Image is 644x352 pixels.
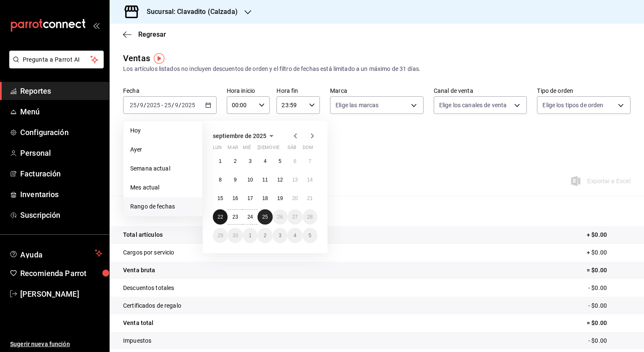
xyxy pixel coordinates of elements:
[213,145,222,154] abbr: lunes
[307,195,313,201] abbr: 21 de septiembre de 2025
[434,88,527,94] label: Canal de venta
[20,189,102,200] span: Inventarios
[219,177,222,183] abbr: 8 de septiembre de 2025
[247,195,253,201] abbr: 17 de septiembre de 2025
[217,195,223,201] abbr: 15 de septiembre de 2025
[307,177,313,183] abbr: 14 de septiembre de 2025
[232,233,238,238] abbr: 30 de septiembre de 2025
[273,172,287,187] button: 12 de septiembre de 2025
[172,102,174,108] span: /
[287,172,302,187] button: 13 de septiembre de 2025
[130,126,196,135] span: Hoy
[587,266,631,275] p: = $0.00
[439,101,507,109] span: Elige los canales de venta
[213,228,228,243] button: 29 de septiembre de 2025
[123,319,153,328] p: Venta total
[273,191,287,206] button: 19 de septiembre de 2025
[292,177,298,183] abbr: 13 de septiembre de 2025
[213,172,228,187] button: 8 de septiembre de 2025
[20,288,102,300] span: [PERSON_NAME]
[234,177,237,183] abbr: 9 de septiembre de 2025
[537,88,631,94] label: Tipo de orden
[217,233,223,238] abbr: 29 de septiembre de 2025
[330,88,424,94] label: Marca
[258,191,272,206] button: 18 de septiembre de 2025
[243,228,258,243] button: 1 de octubre de 2025
[123,206,631,216] p: Resumen
[213,131,276,141] button: septiembre de 2025
[213,191,228,206] button: 15 de septiembre de 2025
[123,30,166,38] button: Regresar
[123,65,631,73] div: Los artículos listados no incluyen descuentos de orden y el filtro de fechas está limitado a un m...
[20,248,91,258] span: Ayuda
[228,209,242,225] button: 23 de septiembre de 2025
[542,101,603,109] span: Elige los tipos de orden
[303,154,317,169] button: 7 de septiembre de 2025
[264,233,267,238] abbr: 2 de octubre de 2025
[130,145,196,154] span: Ayer
[587,319,631,328] p: = $0.00
[146,102,161,108] input: ----
[20,127,102,138] span: Configuración
[258,145,307,154] abbr: jueves
[140,7,238,17] h3: Sucursal: Clavadito (Calzada)
[213,209,228,225] button: 22 de septiembre de 2025
[6,61,104,70] a: Pregunta a Parrot AI
[228,154,242,169] button: 2 de septiembre de 2025
[287,145,296,154] abbr: sábado
[293,233,296,238] abbr: 4 de octubre de 2025
[243,145,251,154] abbr: miércoles
[249,233,252,238] abbr: 1 de octubre de 2025
[232,214,238,220] abbr: 23 de septiembre de 2025
[273,228,287,243] button: 3 de octubre de 2025
[130,164,196,173] span: Semana actual
[258,154,272,169] button: 4 de septiembre de 2025
[123,248,174,257] p: Cargos por servicio
[247,214,253,220] abbr: 24 de septiembre de 2025
[307,214,313,220] abbr: 28 de septiembre de 2025
[154,53,164,64] button: Tooltip marker
[264,158,267,164] abbr: 4 de septiembre de 2025
[20,106,102,117] span: Menú
[258,228,272,243] button: 2 de octubre de 2025
[243,172,258,187] button: 10 de septiembre de 2025
[258,209,272,225] button: 25 de septiembre de 2025
[303,172,317,187] button: 14 de septiembre de 2025
[276,88,320,94] label: Hora fin
[20,168,102,179] span: Facturación
[303,191,317,206] button: 21 de septiembre de 2025
[123,284,174,292] p: Descuentos totales
[130,202,196,211] span: Rango de fechas
[123,301,181,310] p: Certificados de regalo
[262,214,268,220] abbr: 25 de septiembre de 2025
[287,209,302,225] button: 27 de septiembre de 2025
[164,102,172,108] input: --
[181,102,196,108] input: ----
[213,133,266,139] span: septiembre de 2025
[292,214,298,220] abbr: 27 de septiembre de 2025
[20,85,102,97] span: Reportes
[123,266,155,275] p: Venta bruta
[123,336,151,345] p: Impuestos
[23,55,91,64] span: Pregunta a Parrot AI
[228,191,242,206] button: 16 de septiembre de 2025
[335,101,378,109] span: Elige las marcas
[144,102,146,108] span: /
[243,191,258,206] button: 17 de septiembre de 2025
[10,340,102,349] span: Sugerir nueva función
[273,209,287,225] button: 26 de septiembre de 2025
[587,230,631,239] p: + $0.00
[138,30,166,38] span: Regresar
[279,233,282,238] abbr: 3 de octubre de 2025
[123,88,217,94] label: Fecha
[287,228,302,243] button: 4 de octubre de 2025
[232,195,238,201] abbr: 16 de septiembre de 2025
[243,154,258,169] button: 3 de septiembre de 2025
[228,172,242,187] button: 9 de septiembre de 2025
[174,102,179,108] input: --
[9,51,104,68] button: Pregunta a Parrot AI
[287,154,302,169] button: 6 de septiembre de 2025
[588,336,631,345] p: - $0.00
[273,154,287,169] button: 5 de septiembre de 2025
[123,230,163,239] p: Total artículos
